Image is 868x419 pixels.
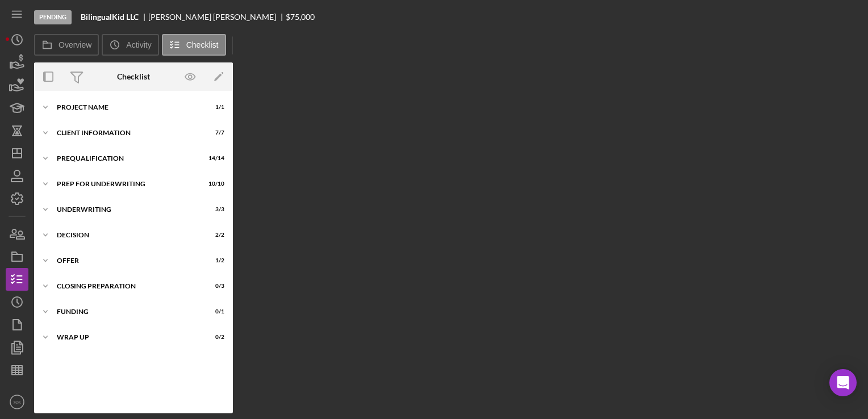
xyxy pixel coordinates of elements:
[148,12,286,22] div: [PERSON_NAME] [PERSON_NAME]
[57,181,196,187] div: Prep for Underwriting
[57,104,196,111] div: Project Name
[204,334,224,341] div: 0 / 2
[204,104,224,111] div: 1 / 1
[204,206,224,213] div: 3 / 3
[204,155,224,162] div: 14 / 14
[57,155,196,162] div: Prequalification
[57,257,196,264] div: Offer
[204,232,224,238] div: 2 / 2
[126,40,151,49] label: Activity
[81,12,139,22] b: BilingualKid LLC
[57,334,196,341] div: Wrap Up
[829,369,857,396] div: Open Intercom Messenger
[57,232,196,238] div: Decision
[204,181,224,187] div: 10 / 10
[117,72,150,81] div: Checklist
[204,283,224,290] div: 0 / 3
[286,12,315,22] div: $75,000
[57,283,196,290] div: Closing Preparation
[57,129,196,136] div: Client Information
[204,308,224,315] div: 0 / 1
[186,40,219,49] label: Checklist
[57,206,196,213] div: Underwriting
[204,129,224,136] div: 7 / 7
[59,40,91,49] label: Overview
[6,391,28,413] button: SS
[204,257,224,264] div: 1 / 2
[14,399,21,405] text: SS
[34,10,72,24] div: Pending
[102,34,158,56] button: Activity
[57,308,196,315] div: Funding
[34,34,99,56] button: Overview
[162,34,226,56] button: Checklist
